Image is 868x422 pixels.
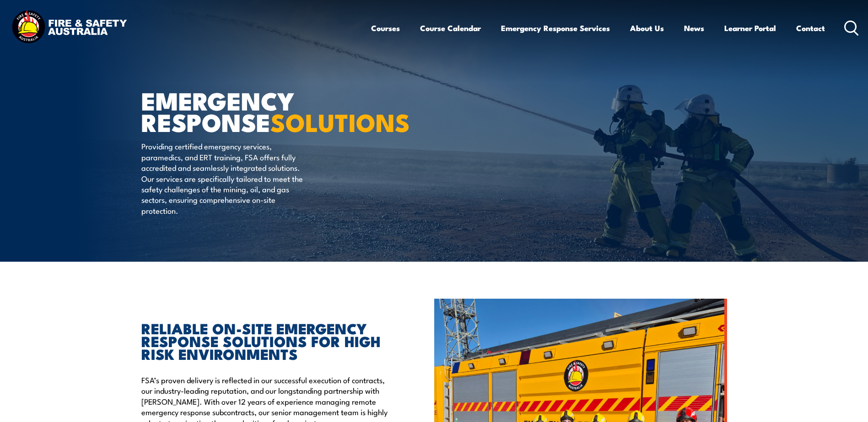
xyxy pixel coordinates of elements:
a: Emergency Response Services [501,16,610,40]
a: About Us [630,16,664,40]
a: News [684,16,704,40]
strong: SOLUTIONS [270,102,410,140]
h2: RELIABLE ON-SITE EMERGENCY RESPONSE SOLUTIONS FOR HIGH RISK ENVIRONMENTS [141,322,392,360]
a: Contact [796,16,825,40]
a: Learner Portal [724,16,776,40]
a: Course Calendar [420,16,481,40]
h1: EMERGENCY RESPONSE [141,90,367,132]
a: Courses [371,16,400,40]
p: Providing certified emergency services, paramedics, and ERT training, FSA offers fully accredited... [141,141,308,216]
